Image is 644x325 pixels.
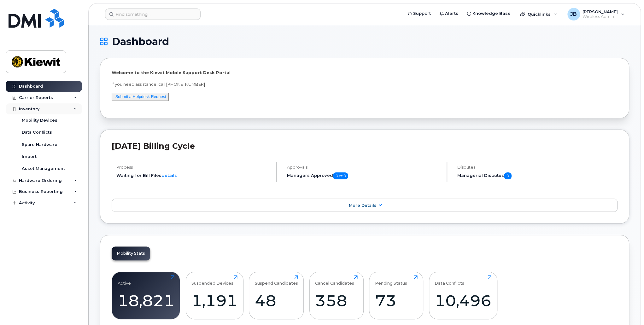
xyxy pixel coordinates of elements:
[435,275,491,316] a: Data Conflicts10,496
[112,37,169,46] span: Dashboard
[435,291,491,310] div: 10,496
[118,291,174,310] div: 18,821
[255,291,298,310] div: 48
[191,291,237,310] div: 1,191
[375,291,418,310] div: 73
[287,165,441,170] h4: Approvals
[112,93,169,101] button: Submit a Helpdesk Request
[315,275,358,316] a: Cancel Candidates358
[255,275,298,286] div: Suspend Candidates
[118,275,131,286] div: Active
[112,70,618,76] p: Welcome to the Kiewit Mobile Support Desk Portal
[375,275,418,316] a: Pending Status73
[191,275,233,286] div: Suspended Devices
[116,165,271,170] h4: Process
[112,81,618,87] p: If you need assistance, call [PHONE_NUMBER]
[504,172,512,179] span: 0
[315,291,358,310] div: 358
[375,275,407,286] div: Pending Status
[287,172,441,179] h5: Managers Approved
[191,275,237,316] a: Suspended Devices1,191
[333,172,348,179] span: 0 of 0
[457,172,618,179] h5: Managerial Disputes
[115,94,166,99] a: Submit a Helpdesk Request
[435,275,464,286] div: Data Conflicts
[112,141,618,151] h2: [DATE] Billing Cycle
[116,172,271,178] li: Waiting for Bill Files
[348,203,376,208] span: More Details
[255,275,298,316] a: Suspend Candidates48
[118,275,174,316] a: Active18,821
[315,275,354,286] div: Cancel Candidates
[617,298,639,320] iframe: Messenger Launcher
[457,165,618,170] h4: Disputes
[161,173,177,178] a: details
